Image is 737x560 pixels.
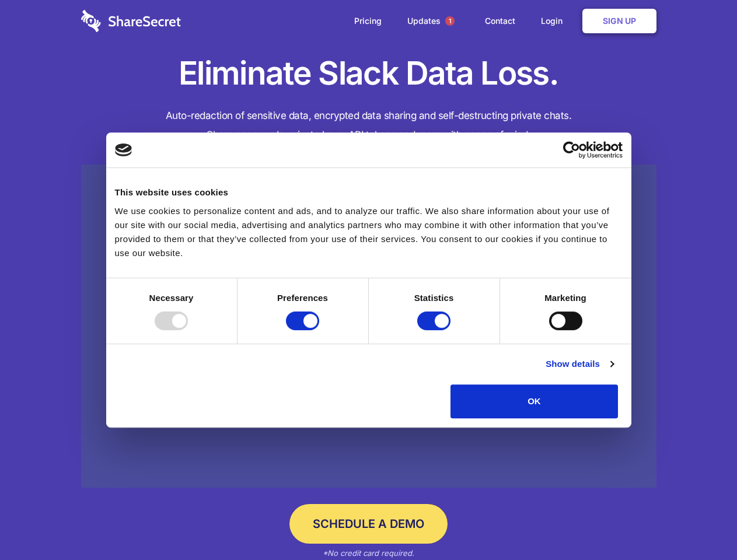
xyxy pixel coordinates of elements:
a: Show details [546,357,613,371]
a: Wistia video thumbnail [81,164,656,488]
a: Usercentrics Cookiebot - opens in a new window [521,141,623,159]
span: 1 [445,16,455,26]
strong: Necessary [149,293,194,303]
h1: Eliminate Slack Data Loss. [81,52,656,94]
h4: Auto-redaction of sensitive data, encrypted data sharing and self-destructing private chats. Shar... [81,106,656,145]
img: logo [115,143,132,156]
strong: Marketing [544,293,586,303]
a: Contact [473,3,527,39]
strong: Statistics [414,293,454,303]
img: logo-wordmark-white-trans-d4663122ce5f474addd5e946df7df03e33cb6a1c49d2221995e7729f52c070b2.svg [81,10,181,32]
strong: Preferences [277,293,328,303]
a: Schedule a Demo [289,504,448,544]
a: Pricing [343,3,393,39]
div: This website uses cookies [115,185,623,199]
button: OK [450,384,618,418]
a: Login [529,3,580,39]
a: Sign Up [582,9,656,33]
div: We use cookies to personalize content and ads, and to analyze our traffic. We also share informat... [115,204,623,260]
em: *No credit card required. [323,548,414,558]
